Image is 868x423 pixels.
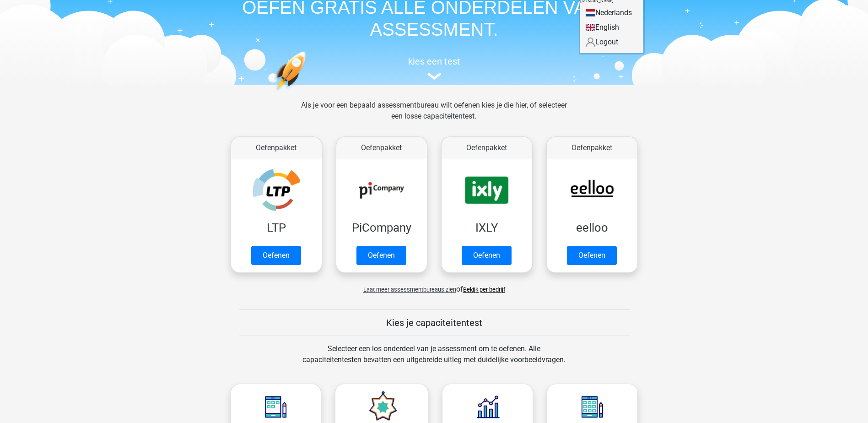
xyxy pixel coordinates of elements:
[567,246,617,265] a: Oefenen
[239,317,630,328] h5: Kies je capaciteitentest
[580,20,643,35] a: English
[294,100,574,133] div: Als je voor een bepaald assessmentbureau wilt oefenen kies je die hier, of selecteer een losse ca...
[580,5,643,20] a: Nederlands
[356,246,406,265] a: Oefenen
[462,246,512,265] a: Oefenen
[463,286,505,293] a: Bekijk per bedrijf
[427,73,441,80] img: assessment
[274,51,341,134] img: oefenen
[294,343,574,376] div: Selecteer een los onderdeel van je assessment om te oefenen. Alle capaciteitentesten bevatten een...
[224,56,645,67] h5: kies een test
[251,246,301,265] a: Oefenen
[580,35,643,49] a: Logout
[224,277,645,295] div: of
[224,56,645,80] a: kies een test
[363,286,456,293] span: Laat meer assessmentbureaus zien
